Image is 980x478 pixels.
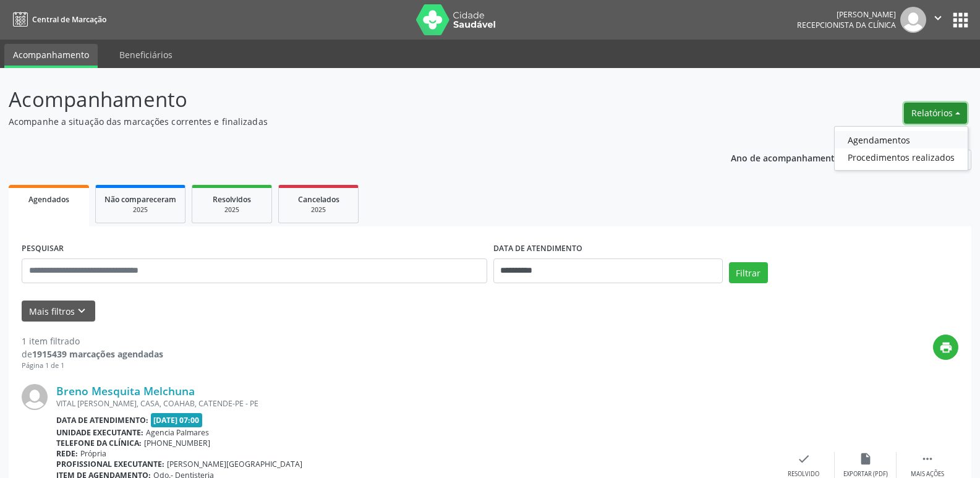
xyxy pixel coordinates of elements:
div: VITAL [PERSON_NAME], CASA, COAHAB, CATENDE-PE - PE [56,398,773,409]
i:  [931,11,945,25]
b: Profissional executante: [56,459,164,469]
a: Agendamentos [835,131,968,148]
label: PESQUISAR [22,239,64,258]
i: keyboard_arrow_down [75,304,88,318]
a: Beneficiários [111,44,181,66]
i:  [921,452,934,466]
img: img [22,384,48,410]
span: Recepcionista da clínica [797,20,896,30]
b: Telefone da clínica: [56,438,142,448]
div: 2025 [201,205,263,215]
span: [PERSON_NAME][GEOGRAPHIC_DATA] [167,459,302,469]
p: Acompanhe a situação das marcações correntes e finalizadas [9,115,683,128]
b: Data de atendimento: [56,415,148,425]
label: DATA DE ATENDIMENTO [493,239,582,258]
i: print [939,341,953,354]
span: [DATE] 07:00 [151,413,203,427]
div: [PERSON_NAME] [797,9,896,20]
p: Ano de acompanhamento [731,150,840,165]
strong: 1915439 marcações agendadas [32,348,163,360]
i: check [797,452,811,466]
i: insert_drive_file [859,452,872,466]
span: Agencia Palmares [146,427,209,438]
a: Central de Marcação [9,9,106,30]
b: Rede: [56,448,78,459]
span: [PHONE_NUMBER] [144,438,210,448]
img: img [900,7,926,33]
a: Acompanhamento [4,44,98,68]
b: Unidade executante: [56,427,143,438]
button: Mais filtroskeyboard_arrow_down [22,301,95,322]
button:  [926,7,950,33]
div: 2025 [104,205,176,215]
a: Procedimentos realizados [835,148,968,166]
button: apps [950,9,971,31]
button: print [933,335,958,360]
a: Breno Mesquita Melchuna [56,384,195,398]
div: de [22,348,163,361]
span: Cancelados [298,194,339,205]
div: Página 1 de 1 [22,361,163,371]
span: Central de Marcação [32,14,106,25]
ul: Relatórios [834,126,968,171]
button: Filtrar [729,262,768,283]
span: Resolvidos [213,194,251,205]
div: 1 item filtrado [22,335,163,348]
span: Agendados [28,194,69,205]
div: 2025 [288,205,349,215]
button: Relatórios [904,103,967,124]
span: Não compareceram [104,194,176,205]
p: Acompanhamento [9,84,683,115]
span: Própria [80,448,106,459]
